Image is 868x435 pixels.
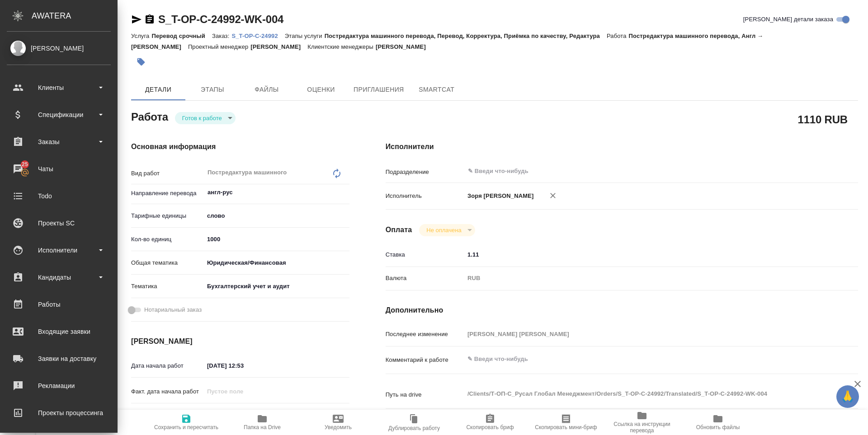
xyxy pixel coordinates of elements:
span: Скопировать мини-бриф [535,424,597,430]
p: Перевод срочный [151,33,212,39]
a: S_T-OP-C-24992-WK-004 [158,13,283,25]
a: Входящие заявки [2,320,115,343]
div: слово [204,208,349,224]
div: Чаты [7,162,111,176]
p: Валюта [386,274,464,283]
span: 🙏 [840,387,855,406]
p: Работа [607,33,629,39]
span: Ссылка на инструкции перевода [609,421,675,434]
h4: Оплата [386,225,412,235]
h2: Работа [131,108,168,124]
p: Заказ: [212,33,231,39]
span: [PERSON_NAME] детали заказа [743,15,833,24]
p: Путь на drive [386,390,464,399]
button: Добавить тэг [131,52,151,72]
span: Файлы [245,84,288,95]
button: 🙏 [836,385,859,408]
p: [PERSON_NAME] [376,43,433,50]
button: Скопировать бриф [452,410,528,435]
input: Пустое поле [464,327,819,341]
h4: Основная информация [131,141,349,152]
h4: [PERSON_NAME] [131,336,349,347]
div: Работы [7,298,111,311]
p: Дата начала работ [131,361,204,370]
a: Проекты процессинга [2,402,115,424]
p: Услуга [131,33,151,39]
span: SmartCat [415,84,458,95]
div: Входящие заявки [7,325,111,338]
a: 25Чаты [2,158,115,180]
p: Клиентские менеджеры [307,43,376,50]
span: Сохранить и пересчитать [154,424,218,430]
button: Скопировать ссылку для ЯМессенджера [131,14,142,25]
div: Рекламации [7,379,111,393]
div: Бухгалтерский учет и аудит [204,279,349,294]
div: Заказы [7,135,111,149]
div: Проекты SC [7,216,111,230]
span: Этапы [191,84,234,95]
button: Сохранить и пересчитать [148,410,224,435]
a: S_T-OP-C-24992 [231,32,284,39]
p: Кол-во единиц [131,235,204,244]
button: Уведомить [300,410,376,435]
input: ✎ Введи что-нибудь [464,248,819,261]
p: Исполнитель [386,192,464,201]
button: Удалить исполнителя [543,186,563,206]
button: Скопировать мини-бриф [528,410,604,435]
a: Проекты SC [2,212,115,234]
p: Тематика [131,282,204,291]
button: Open [814,170,816,172]
p: Последнее изменение [386,330,464,339]
p: Этапы услуги [285,33,325,39]
span: Приглашения [354,84,404,95]
input: ✎ Введи что-нибудь [467,166,786,177]
h4: Дополнительно [386,305,858,316]
p: S_T-OP-C-24992 [231,33,284,39]
button: Готов к работе [179,114,225,122]
button: Ссылка на инструкции перевода [604,410,680,435]
div: Спецификации [7,108,111,122]
p: Вид работ [131,169,204,178]
input: ✎ Введи что-нибудь [204,359,283,372]
p: Общая тематика [131,258,204,267]
h4: Исполнители [386,141,858,152]
a: Todo [2,185,115,207]
p: Направление перевода [131,189,204,198]
span: Уведомить [325,424,352,430]
p: Подразделение [386,168,464,177]
input: ✎ Введи что-нибудь [204,408,283,421]
div: Todo [7,189,111,203]
div: Заявки на доставку [7,352,111,365]
span: Скопировать бриф [466,424,514,430]
span: 25 [16,160,33,169]
input: Пустое поле [204,385,283,398]
button: Папка на Drive [224,410,300,435]
span: Детали [137,84,180,95]
textarea: /Clients/Т-ОП-С_Русал Глобал Менеджмент/Orders/S_T-OP-C-24992/Translated/S_T-OP-C-24992-WK-004 [464,386,819,402]
div: Проекты процессинга [7,406,111,420]
button: Скопировать ссылку [144,14,155,25]
div: Исполнители [7,243,111,257]
a: Работы [2,293,115,316]
a: Заявки на доставку [2,347,115,370]
div: [PERSON_NAME] [7,43,111,53]
a: Рекламации [2,374,115,397]
button: Не оплачена [424,226,464,234]
span: Оценки [299,84,343,95]
p: Комментарий к работе [386,355,464,365]
div: Кандидаты [7,271,111,284]
div: Клиенты [7,81,111,94]
p: Постредактура машинного перевода, Перевод, Корректура, Приёмка по качеству, Редактура [325,33,607,39]
div: Готов к работе [419,224,475,236]
span: Обновить файлы [696,424,740,430]
p: Факт. дата начала работ [131,387,204,396]
p: Ставка [386,250,464,259]
p: Проектный менеджер [188,43,250,50]
span: Папка на Drive [244,424,281,430]
span: Дублировать работу [388,425,440,431]
p: Тарифные единицы [131,211,204,220]
h2: 1110 RUB [798,112,848,127]
p: Зоря [PERSON_NAME] [464,192,534,201]
input: ✎ Введи что-нибудь [204,233,349,246]
button: Обновить файлы [680,410,756,435]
